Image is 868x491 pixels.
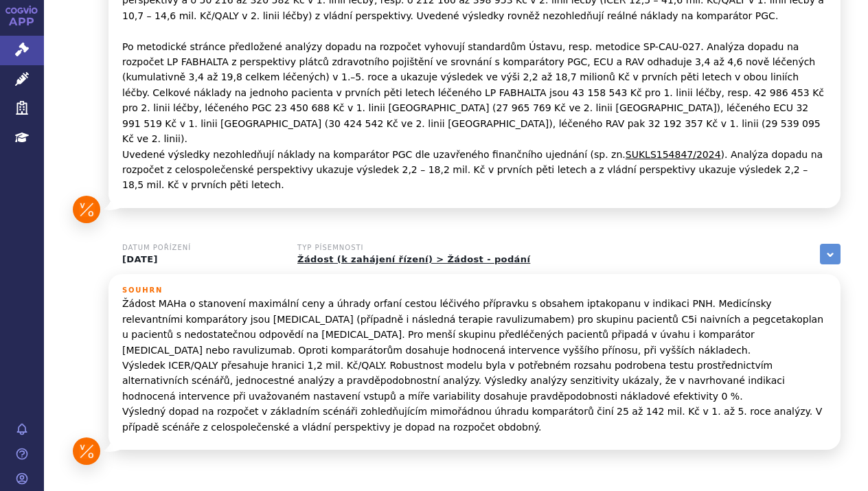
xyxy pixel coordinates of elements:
h3: Typ písemnosti [297,244,530,252]
a: Žádost (k zahájení řízení) > Žádost - podání [297,254,530,264]
h3: Datum pořízení [122,244,280,252]
h3: Souhrn [122,286,827,295]
a: zobrazit vše [820,244,841,264]
p: [DATE] [122,254,280,265]
p: Žádost MAHa o stanovení maximální ceny a úhrady orfaní cestou léčivého přípravku s obsahem iptako... [122,296,827,435]
a: SUKLS154847/2024 [626,149,721,160]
